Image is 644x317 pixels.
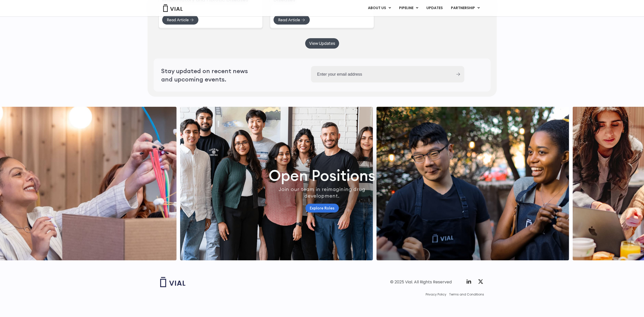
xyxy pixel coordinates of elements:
input: Submit [456,73,460,76]
img: http://Group%20of%20people%20smiling%20wearing%20aprons [377,107,569,260]
img: Vial Logo [163,4,183,12]
span: View Updates [309,41,335,45]
h2: Stay updated on recent news and upcoming events. [161,67,260,83]
a: Read Article [273,15,310,25]
a: PIPELINEMenu Toggle [395,4,422,12]
a: View Updates [305,38,339,49]
div: 7 / 7 [180,107,373,260]
a: Explore Roles [305,204,339,213]
a: Terms and Conditions [449,292,484,297]
img: http://Group%20of%20smiling%20people%20posing%20for%20a%20picture [180,107,373,260]
div: 1 / 7 [377,107,569,260]
a: PARTNERSHIPMenu Toggle [447,4,484,12]
a: UPDATES [422,4,447,12]
span: Read Article [278,18,300,22]
a: Read Article [162,15,199,25]
a: Privacy Policy [426,292,446,297]
div: © 2025 Vial. All Rights Reserved [390,279,452,285]
input: Enter your email address [311,66,452,82]
span: Read Article [167,18,189,22]
img: Vial logo wih "Vial" spelled out [160,277,185,287]
a: ABOUT USMenu Toggle [364,4,395,12]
